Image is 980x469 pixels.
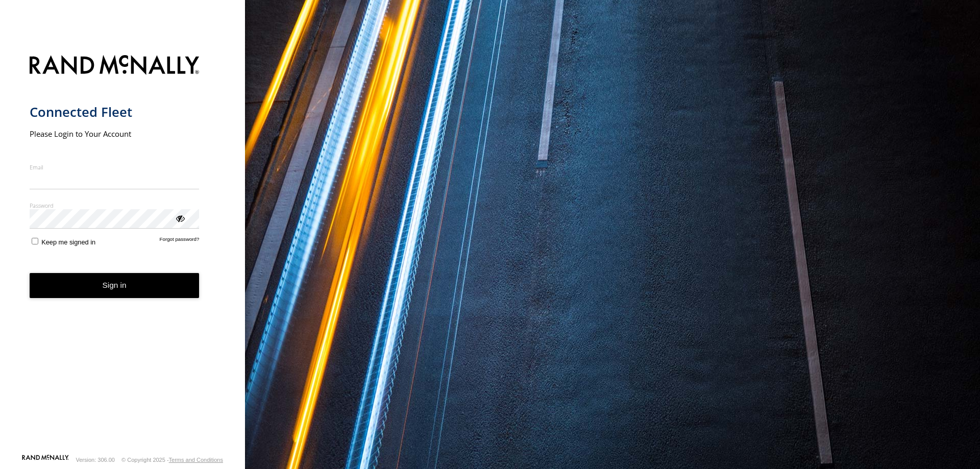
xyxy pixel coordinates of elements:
[30,49,216,454] form: main
[22,455,69,465] a: Visit our Website
[121,457,223,463] div: © Copyright 2025 -
[30,53,200,79] img: Rand McNally
[30,104,200,120] h1: Connected Fleet
[175,213,185,223] div: ViewPassword
[76,457,115,463] div: Version: 306.00
[30,163,200,171] label: Email
[32,238,38,244] input: Keep me signed in
[30,273,200,298] button: Sign in
[30,129,200,139] h2: Please Login to Your Account
[30,202,200,209] label: Password
[169,457,223,463] a: Terms and Conditions
[41,238,95,246] span: Keep me signed in
[160,236,200,246] a: Forgot password?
